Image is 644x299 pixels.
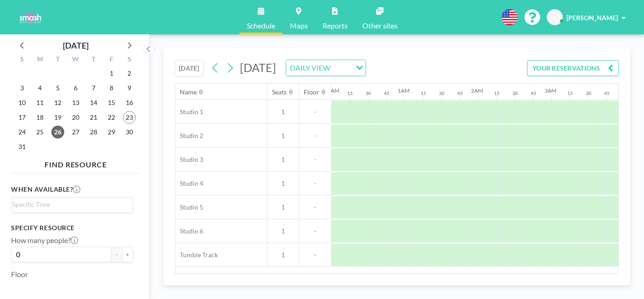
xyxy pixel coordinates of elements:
span: Sunday, August 17, 2025 [16,111,28,124]
button: YOUR RESERVATIONS [527,60,619,76]
input: Search for option [12,199,128,210]
span: Tumble Track [175,251,218,259]
div: 30 [512,90,518,96]
div: 45 [457,90,463,96]
span: [DATE] [240,61,276,74]
div: 3AM [544,87,556,94]
span: Wednesday, August 6, 2025 [69,82,82,94]
span: Friday, August 1, 2025 [105,67,118,80]
span: Tuesday, August 5, 2025 [51,82,64,94]
div: 45 [604,90,610,96]
span: 1 [267,251,299,259]
label: How many people? [11,236,78,245]
span: Other sites [362,22,398,29]
div: S [120,54,138,66]
span: Wednesday, August 13, 2025 [69,96,82,109]
img: organization-logo [15,8,45,27]
span: [PERSON_NAME] [566,14,618,22]
span: 1 [267,227,299,235]
label: Floor [11,270,28,279]
span: - [299,155,331,164]
div: W [67,54,85,66]
span: Maps [290,22,308,29]
span: - [299,132,331,140]
button: [DATE] [175,60,204,76]
span: Monday, August 4, 2025 [33,82,46,94]
span: 1 [267,179,299,188]
h3: Specify resource [11,224,133,232]
div: 15 [494,90,500,96]
span: Sunday, August 3, 2025 [16,82,28,94]
span: Monday, August 11, 2025 [33,96,46,109]
div: Name [180,88,197,96]
span: Reports [322,22,348,29]
span: AO [550,13,560,22]
span: Friday, August 15, 2025 [105,96,118,109]
span: Saturday, August 2, 2025 [123,67,136,80]
span: Sunday, August 10, 2025 [16,96,28,109]
span: Saturday, August 30, 2025 [123,126,136,138]
div: 30 [366,90,371,96]
div: Floor [304,88,319,96]
div: S [13,54,31,66]
span: - [299,227,331,235]
span: Thursday, August 21, 2025 [87,111,100,124]
span: Saturday, August 9, 2025 [123,82,136,94]
div: 1AM [398,87,410,94]
span: Sunday, August 31, 2025 [16,140,28,153]
div: 2AM [471,87,483,94]
span: Wednesday, August 27, 2025 [69,126,82,138]
span: Thursday, August 14, 2025 [87,96,100,109]
span: Studio 5 [175,203,203,211]
span: Tuesday, August 12, 2025 [51,96,64,109]
span: DAILY VIEW [288,62,332,74]
span: Studio 6 [175,227,203,235]
input: Search for option [333,62,350,74]
span: Wednesday, August 20, 2025 [69,111,82,124]
div: Seats [272,88,287,96]
div: 15 [347,90,353,96]
div: F [102,54,120,66]
span: Studio 2 [175,132,203,140]
span: 1 [267,132,299,140]
div: Search for option [286,60,366,76]
div: M [31,54,49,66]
div: 30 [439,90,444,96]
div: 4AM [618,87,630,94]
span: Monday, August 18, 2025 [33,111,46,124]
span: Friday, August 29, 2025 [105,126,118,138]
div: 15 [421,90,426,96]
span: 1 [267,108,299,116]
span: - [299,203,331,211]
span: Tuesday, August 26, 2025 [51,126,64,138]
span: - [299,179,331,188]
span: Friday, August 8, 2025 [105,82,118,94]
span: Saturday, August 16, 2025 [123,96,136,109]
span: Friday, August 22, 2025 [105,111,118,124]
div: 30 [586,90,591,96]
span: Thursday, August 28, 2025 [87,126,100,138]
button: - [111,247,122,262]
div: 15 [567,90,573,96]
div: [DATE] [63,39,89,52]
span: Studio 3 [175,155,203,164]
div: 45 [384,90,389,96]
span: Tuesday, August 19, 2025 [51,111,64,124]
span: Saturday, August 23, 2025 [123,111,136,124]
div: 12AM [324,87,339,94]
button: + [122,247,133,262]
span: 1 [267,203,299,211]
span: Thursday, August 7, 2025 [87,82,100,94]
span: Studio 1 [175,108,203,116]
span: Monday, August 25, 2025 [33,126,46,138]
span: - [299,108,331,116]
div: T [84,54,102,66]
h4: FIND RESOURCE [11,156,140,169]
span: Sunday, August 24, 2025 [16,126,28,138]
div: 45 [531,90,536,96]
div: T [49,54,67,66]
span: 1 [267,155,299,164]
span: Schedule [247,22,275,29]
span: Studio 4 [175,179,203,188]
div: Search for option [11,198,133,211]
